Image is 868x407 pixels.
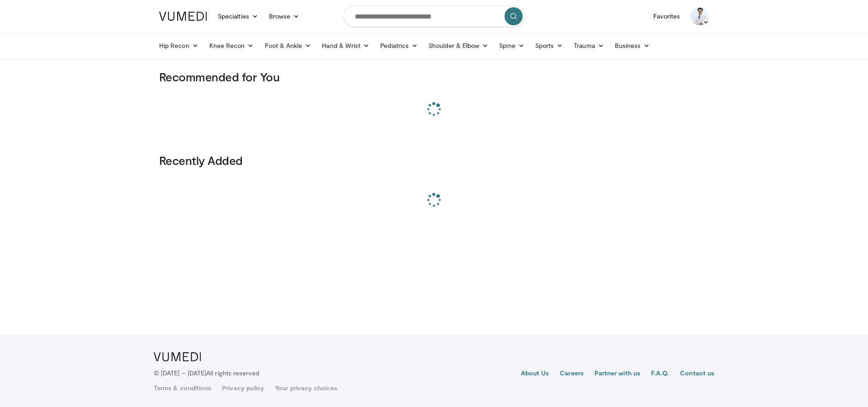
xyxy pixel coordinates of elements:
input: Search topics, interventions [344,5,524,27]
span: All rights reserved [206,369,259,377]
a: Partner with us [594,369,640,379]
a: Business [609,37,656,55]
a: Trauma [568,37,609,55]
a: Privacy policy [222,384,264,393]
a: Knee Recon [204,37,259,55]
a: Careers [560,369,584,379]
a: Hip Recon [154,37,204,55]
a: Contact us [680,369,714,379]
h3: Recently Added [159,153,709,168]
a: Hand & Wrist [316,37,375,55]
a: Your privacy choices [275,384,337,393]
img: VuMedi Logo [159,12,207,21]
a: Shoulder & Elbow [423,37,494,55]
a: Specialties [212,7,264,25]
a: Pediatrics [375,37,423,55]
img: VuMedi Logo [154,352,201,361]
h3: Recommended for You [159,70,709,84]
a: Spine [494,37,529,55]
a: Favorites [648,7,685,25]
a: About Us [521,369,549,379]
a: F.A.Q. [651,369,669,379]
a: Browse [264,7,305,25]
p: © [DATE] – [DATE] [154,369,259,378]
a: Terms & conditions [154,384,211,393]
img: Avatar [691,7,709,25]
a: Sports [530,37,569,55]
a: Foot & Ankle [259,37,317,55]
